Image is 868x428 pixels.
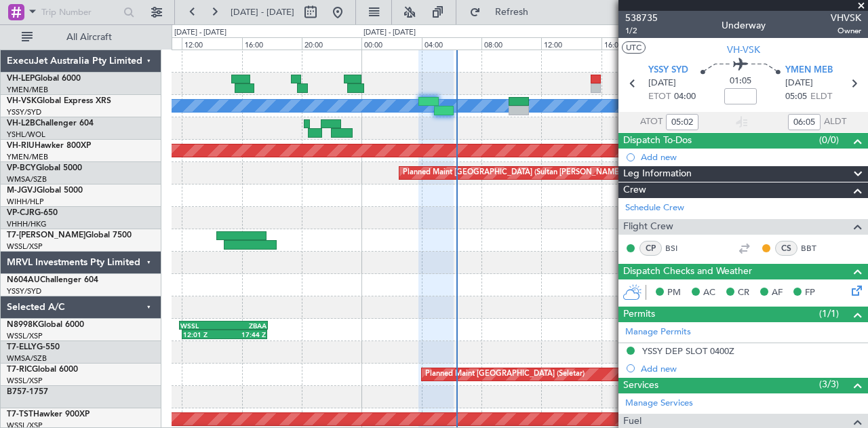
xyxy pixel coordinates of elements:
[667,286,681,300] span: PM
[224,330,266,338] div: 17:44 Z
[7,130,45,140] a: YSHL/WOL
[640,115,663,129] span: ATOT
[7,331,43,341] a: WSSL/XSP
[403,163,719,183] div: Planned Maint [GEOGRAPHIC_DATA] (Sultan [PERSON_NAME] [PERSON_NAME] - Subang)
[363,27,416,39] div: [DATE] - [DATE]
[425,364,585,385] div: Planned Maint [GEOGRAPHIC_DATA] (Seletar)
[666,114,698,130] input: --:--
[7,286,41,296] a: YSSY/SYD
[7,366,78,374] a: T7-RICGlobal 6000
[625,11,658,25] span: 538735
[7,107,41,117] a: YSSY/SYD
[623,133,692,149] span: Dispatch To-Dos
[7,276,40,284] span: N604AU
[7,164,36,172] span: VP-BCY
[7,343,60,351] a: T7-ELLYG-550
[422,37,481,50] div: 04:00
[7,388,48,396] a: B757-1757
[7,152,48,162] a: YMEN/MEB
[785,77,813,90] span: [DATE]
[7,119,35,128] span: VH-L2B
[7,97,37,105] span: VH-VSK
[727,43,760,57] span: VH-VSK
[785,64,833,77] span: YMEN MEB
[7,187,37,195] span: M-JGVJ
[361,37,421,50] div: 00:00
[7,366,32,374] span: T7-RIC
[641,363,861,374] div: Add new
[601,37,661,50] div: 16:00
[801,242,831,254] a: BBT
[819,133,839,147] span: (0/0)
[7,164,82,172] a: VP-BCYGlobal 5000
[7,231,132,239] a: T7-[PERSON_NAME]Global 7500
[35,33,143,42] span: All Aircraft
[785,90,807,104] span: 05:05
[7,142,91,150] a: VH-RIUHawker 800XP
[223,322,267,330] div: ZBAA
[302,37,361,50] div: 20:00
[625,25,658,37] span: 1/2
[625,326,691,339] a: Manage Permits
[623,219,673,235] span: Flight Crew
[7,219,47,229] a: VHHH/HKG
[7,410,33,419] span: T7-TST
[7,343,37,351] span: T7-ELLY
[7,187,83,195] a: M-JGVJGlobal 5000
[7,410,90,419] a: T7-TSTHawker 900XP
[641,151,861,163] div: Add new
[730,75,751,88] span: 01:05
[242,37,302,50] div: 16:00
[819,377,839,391] span: (3/3)
[180,322,224,330] div: WSSL
[623,264,752,279] span: Dispatch Checks and Weather
[484,7,540,17] span: Refresh
[183,330,224,338] div: 12:01 Z
[648,64,688,77] span: YSSY SYD
[7,119,94,128] a: VH-L2BChallenger 604
[481,37,541,50] div: 08:00
[775,241,797,256] div: CS
[623,307,655,322] span: Permits
[623,166,692,182] span: Leg Information
[7,75,81,83] a: VH-LEPGlobal 6000
[7,209,58,217] a: VP-CJRG-650
[831,25,861,37] span: Owner
[639,241,662,256] div: CP
[7,197,44,207] a: WIHH/HLP
[738,286,749,300] span: CR
[625,397,693,410] a: Manage Services
[7,97,111,105] a: VH-VSKGlobal Express XRS
[622,41,646,54] button: UTC
[7,321,84,329] a: N8998KGlobal 6000
[7,209,35,217] span: VP-CJR
[623,182,646,198] span: Crew
[7,353,47,364] a: WMSA/SZB
[788,114,821,130] input: --:--
[7,388,34,396] span: B757-1
[7,75,35,83] span: VH-LEP
[674,90,696,104] span: 04:00
[7,376,43,386] a: WSSL/XSP
[231,6,294,18] span: [DATE] - [DATE]
[648,90,671,104] span: ETOT
[182,37,241,50] div: 12:00
[7,241,43,252] a: WSSL/XSP
[642,345,734,357] div: YSSY DEP SLOT 0400Z
[824,115,846,129] span: ALDT
[7,231,85,239] span: T7-[PERSON_NAME]
[15,26,147,48] button: All Aircraft
[722,18,766,33] div: Underway
[7,276,98,284] a: N604AUChallenger 604
[703,286,715,300] span: AC
[541,37,601,50] div: 12:00
[174,27,226,39] div: [DATE] - [DATE]
[805,286,815,300] span: FP
[665,242,696,254] a: BSI
[463,1,545,23] button: Refresh
[625,201,684,215] a: Schedule Crew
[810,90,832,104] span: ELDT
[7,142,35,150] span: VH-RIU
[831,11,861,25] span: VHVSK
[819,307,839,321] span: (1/1)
